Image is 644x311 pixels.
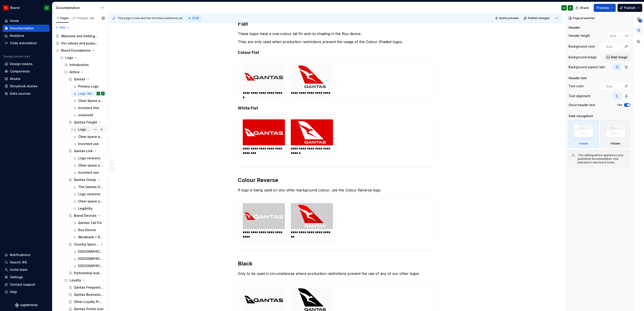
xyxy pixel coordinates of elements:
[604,53,630,61] button: Add image
[56,6,98,10] div: Documentation
[71,162,106,169] a: Clear space and minimum size
[58,54,106,61] div: Logo
[1,3,51,13] button: BrandA
[78,256,104,261] div: [GEOGRAPHIC_DATA]
[67,291,106,298] a: Qantas Business Rewards
[10,33,24,38] div: Analytics
[238,187,434,193] p: If logo is being used on any other background colour, use the Colour Reverse logo.
[611,142,620,145] div: Hidden
[192,16,199,20] span: Draft
[71,255,106,262] a: [GEOGRAPHIC_DATA]
[3,75,49,82] a: Assets
[3,83,49,90] a: Storybook stories
[78,221,102,225] div: Qantas Tail Fin
[522,15,552,21] button: Publish changes
[604,42,622,50] input: Auto
[71,262,106,269] a: [GEOGRAPHIC_DATA]
[3,32,49,39] a: Analytics
[617,103,622,107] label: Yes
[78,199,104,204] div: Clear space and minimum size
[98,91,99,96] div: A
[74,177,96,182] div: Qantas Group
[578,153,627,164] div: This setting will be applied to your published documentation. Use preview to see how it looks.
[594,4,616,12] button: Preview
[238,31,434,36] p: These logos have a one-colour tail fin and no shading in the Roo device.
[71,234,106,241] a: Wordmark + Roo
[3,90,49,97] a: Data sources
[74,292,104,297] div: Qantas Business Rewards
[78,235,104,239] div: Wordmark + Roo
[74,120,97,125] div: Qantas Freight
[56,16,69,20] div: Pages
[10,6,20,10] div: Brand
[3,5,9,11] img: 6b187050-a3ed-48aa-8485-808e17fcee26.png
[238,105,434,111] h4: White Flat
[74,242,99,247] div: Country Specific Logos
[70,63,89,67] div: Introduction
[3,17,49,24] a: Home
[494,15,520,21] button: Quick preview
[3,281,49,288] button: Contact support
[10,62,33,66] div: Design tokens
[71,183,106,191] a: The Qantas Group logo
[71,205,106,212] a: Legibility
[71,83,106,90] a: Primary Logo
[528,16,550,20] span: Publish changes
[78,84,99,89] div: Primary Logo
[71,126,106,133] a: Logo versions
[71,104,106,112] a: Incorrect Use
[569,33,590,38] div: Header height
[78,170,99,175] div: Incorrect use
[54,24,71,31] button: Add
[569,94,590,98] div: Text alignment
[10,69,30,74] div: Components
[62,68,106,76] div: Airline
[625,34,629,37] p: px
[78,134,104,139] div: Clear space and minimum size
[61,48,91,53] div: Brand Foundations
[579,142,588,145] div: Visible
[618,4,642,12] button: Publish
[70,70,79,74] div: Airline
[569,76,587,80] div: Header text
[3,266,49,273] a: Invite team
[62,61,106,68] a: Introduction
[71,155,106,162] a: Logo versions
[4,55,30,58] div: Design system data
[117,16,183,20] span: This page is new and has not been published yet.
[569,84,584,88] div: Text color
[10,267,27,272] div: Invite team
[611,55,627,59] span: Add image
[78,163,104,168] div: Clear space and minimum size
[67,241,106,248] a: Country Specific Logos
[10,290,17,294] div: Help
[580,6,589,10] span: Share
[78,113,93,117] div: oneworld
[67,212,106,219] a: Brand Devices
[71,112,106,119] a: oneworld
[71,219,106,226] a: Qantas Tail Fin
[71,226,106,234] a: Roo Device
[67,298,106,305] a: Other Loyalty Products
[71,97,106,104] a: Clear Space and Minimum Size
[10,91,31,96] div: Data sources
[78,127,91,132] div: Logo versions
[15,303,37,307] svg: Supernova Logo
[604,82,622,90] input: Auto
[74,300,104,304] div: Other Loyalty Products
[67,284,106,291] a: Qantas Frequent Flyer logo
[238,50,434,55] h4: Colour Flat
[3,274,49,281] a: Settings
[238,39,434,44] p: They are only used when production restrictions prevent the usage of the Colour Shaded logos.
[569,44,595,49] div: Background color
[569,25,580,30] div: Header
[71,140,106,147] a: Incorrect use
[3,259,49,266] button: Search ⌘K
[67,76,106,83] a: Qantas
[71,191,106,198] a: Logo versions
[569,120,599,147] div: Visible
[10,282,35,287] div: Contact support
[499,16,518,20] span: Quick preview
[71,198,106,205] a: Clear space and minimum size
